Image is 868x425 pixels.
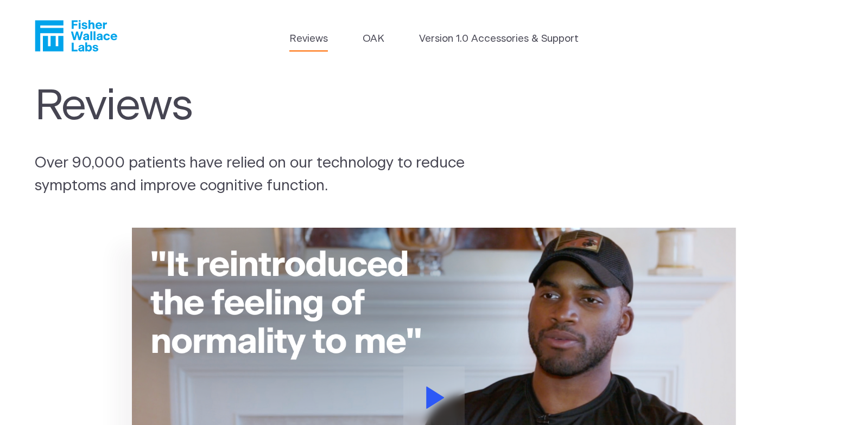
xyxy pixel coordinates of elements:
h1: Reviews [35,82,486,132]
a: OAK [363,31,384,47]
a: Version 1.0 Accessories & Support [419,31,579,47]
a: Fisher Wallace [35,20,117,51]
svg: Play [426,387,445,409]
a: Reviews [289,31,328,47]
p: Over 90,000 patients have relied on our technology to reduce symptoms and improve cognitive funct... [35,152,509,198]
